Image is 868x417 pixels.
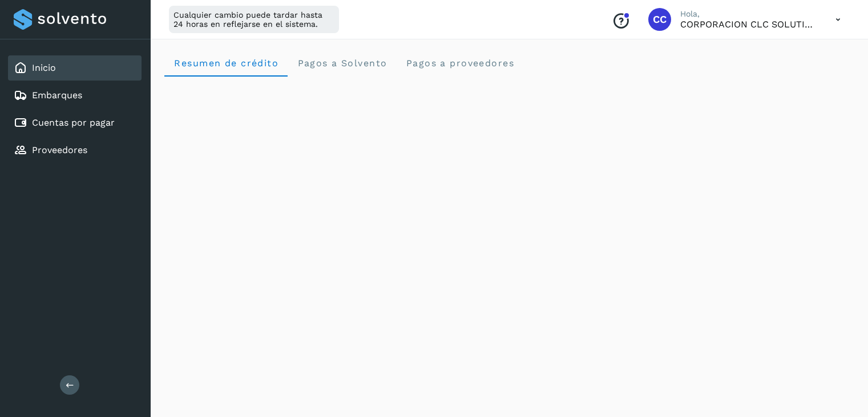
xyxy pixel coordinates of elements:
[405,58,514,69] span: Pagos a proveedores
[32,90,82,101] a: Embarques
[8,110,142,135] div: Cuentas por pagar
[297,58,387,69] span: Pagos a Solvento
[680,19,817,30] p: CORPORACION CLC SOLUTIONS
[32,145,87,155] a: Proveedores
[32,62,56,73] a: Inicio
[32,117,115,128] a: Cuentas por pagar
[8,83,142,108] div: Embarques
[680,9,817,19] p: Hola,
[169,6,339,33] div: Cualquier cambio puede tardar hasta 24 horas en reflejarse en el sistema.
[8,138,142,163] div: Proveedores
[173,58,278,69] span: Resumen de crédito
[8,55,142,81] div: Inicio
